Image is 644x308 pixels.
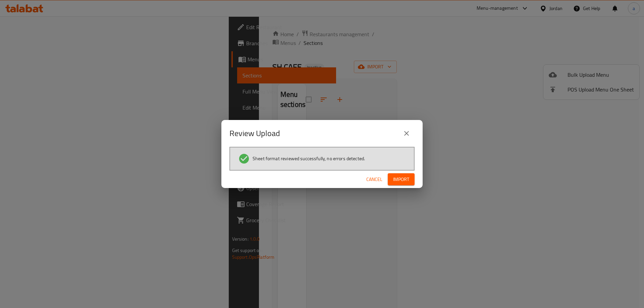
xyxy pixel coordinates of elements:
[364,173,385,186] button: Cancel
[366,175,382,184] span: Cancel
[253,155,365,162] span: Sheet format reviewed successfully, no errors detected.
[388,173,415,186] button: Import
[229,128,280,139] h2: Review Upload
[398,125,415,141] button: close
[393,175,409,184] span: Import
